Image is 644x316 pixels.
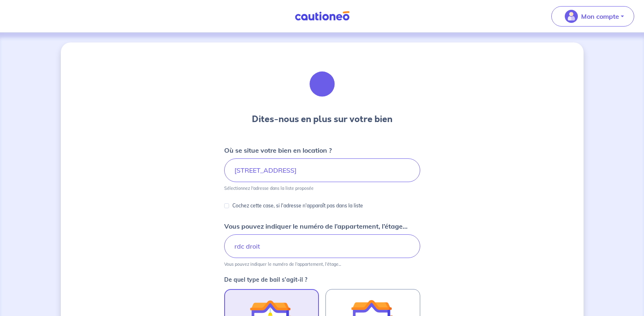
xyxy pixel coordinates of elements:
[565,10,578,23] img: illu_account_valid_menu.svg
[551,6,634,27] button: illu_account_valid_menu.svgMon compte
[224,158,420,182] input: 2 rue de paris, 59000 lille
[300,62,344,106] img: illu_houses.svg
[224,261,341,267] p: Vous pouvez indiquer le numéro de l’appartement, l’étage...
[232,201,363,211] p: Cochez cette case, si l'adresse n'apparaît pas dans la liste
[224,185,314,191] p: Sélectionnez l'adresse dans la liste proposée
[252,113,392,126] h3: Dites-nous en plus sur votre bien
[224,145,332,155] p: Où se situe votre bien en location ?
[224,221,408,231] p: Vous pouvez indiquer le numéro de l’appartement, l’étage...
[224,234,420,258] input: Appartement 2
[224,277,420,283] p: De quel type de bail s’agit-il ?
[292,11,353,21] img: Cautioneo
[581,11,619,21] p: Mon compte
